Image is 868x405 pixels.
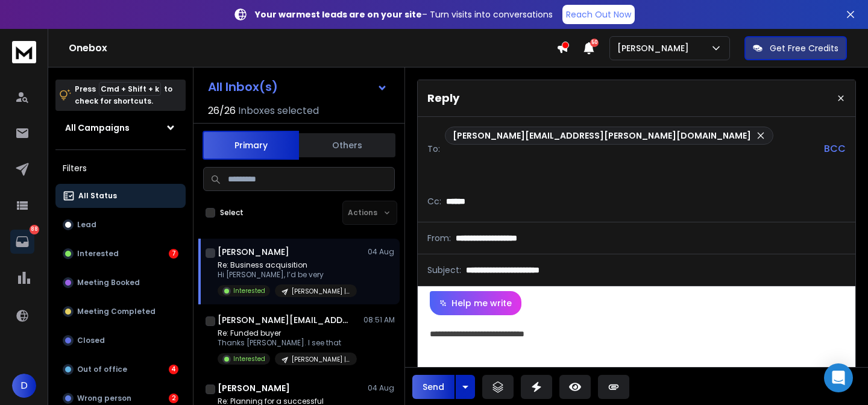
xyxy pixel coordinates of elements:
[363,315,395,325] p: 08:51 AM
[55,184,186,208] button: All Status
[12,374,36,398] button: D
[10,230,34,254] a: 88
[218,338,357,348] p: Thanks [PERSON_NAME]. I see that
[824,363,853,392] div: Open Intercom Messenger
[77,336,105,345] p: Closed
[203,131,299,160] button: Primary
[427,264,461,276] p: Subject:
[824,142,846,156] p: BCC
[770,42,838,54] p: Get Free Credits
[208,104,236,118] span: 26 / 26
[218,382,290,394] h1: [PERSON_NAME]
[69,41,556,55] h1: Onebox
[55,271,186,295] button: Meeting Booked
[427,143,440,155] p: To:
[368,383,395,393] p: 04 Aug
[55,300,186,324] button: Meeting Completed
[218,260,357,270] p: Re: Business acquisition
[198,75,397,99] button: All Inbox(s)
[99,82,161,96] span: Cmd + Shift + k
[77,365,127,374] p: Out of office
[562,5,635,24] a: Reach Out Now
[412,375,454,399] button: Send
[744,36,847,60] button: Get Free Credits
[255,8,422,20] strong: Your warmest leads are on your site
[77,278,140,287] p: Meeting Booked
[292,287,350,296] p: [PERSON_NAME] | All Industry
[208,81,278,93] h1: All Inbox(s)
[77,394,131,403] p: Wrong person
[292,355,350,364] p: [PERSON_NAME] | All Industry
[77,249,119,259] p: Interested
[299,132,395,159] button: Others
[65,122,130,134] h1: All Campaigns
[169,249,178,259] div: 7
[218,246,289,258] h1: [PERSON_NAME]
[368,247,395,257] p: 04 Aug
[12,41,36,63] img: logo
[30,225,39,234] p: 88
[566,8,631,20] p: Reach Out Now
[169,394,178,403] div: 2
[55,328,186,353] button: Closed
[218,314,350,326] h1: [PERSON_NAME][EMAIL_ADDRESS][DOMAIN_NAME]
[218,270,357,280] p: Hi [PERSON_NAME], I’d be very
[430,291,521,315] button: Help me write
[55,242,186,266] button: Interested7
[55,357,186,381] button: Out of office4
[238,104,319,118] h3: Inboxes selected
[590,39,599,47] span: 50
[169,365,178,374] div: 4
[55,160,186,177] h3: Filters
[78,191,117,201] p: All Status
[233,354,265,363] p: Interested
[220,208,244,218] label: Select
[75,83,172,107] p: Press to check for shortcuts.
[255,8,553,20] p: – Turn visits into conversations
[427,232,451,244] p: From:
[218,328,357,338] p: Re: Funded buyer
[453,130,751,142] p: [PERSON_NAME][EMAIL_ADDRESS][PERSON_NAME][DOMAIN_NAME]
[427,195,441,207] p: Cc:
[427,90,459,107] p: Reply
[77,220,96,230] p: Lead
[233,286,265,295] p: Interested
[55,116,186,140] button: All Campaigns
[617,42,694,54] p: [PERSON_NAME]
[77,307,156,316] p: Meeting Completed
[55,213,186,237] button: Lead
